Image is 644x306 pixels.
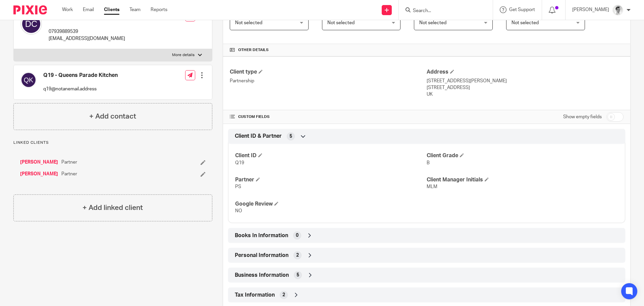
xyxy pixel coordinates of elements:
span: Q19 [235,161,244,165]
span: Client ID & Partner [235,133,282,140]
p: More details [172,52,195,58]
a: Work [62,6,73,13]
h4: CUSTOM FIELDS [230,114,427,120]
span: Get Support [509,7,535,12]
a: [PERSON_NAME] [20,171,58,177]
h4: Client Grade [427,152,618,159]
h4: + Add contact [89,111,136,122]
img: svg%3E [20,72,37,88]
span: PS [235,184,241,189]
img: Pixie [13,5,47,14]
a: Reports [151,6,167,13]
p: 07939889539 [49,28,125,35]
span: Other details [238,47,269,53]
label: Show empty fields [563,114,602,120]
span: MLM [427,184,437,189]
h4: Client Manager Initials [427,176,618,183]
p: [STREET_ADDRESS] [427,84,624,91]
a: [PERSON_NAME] [20,159,58,166]
span: Not selected [512,20,539,25]
h4: Google Review [235,201,427,208]
span: Partner [61,159,77,166]
a: Clients [104,6,119,13]
span: 2 [296,252,299,259]
h4: Partner [235,176,427,183]
span: NO [235,209,242,213]
p: Partnership [230,78,427,84]
span: Partner [61,171,77,177]
h4: + Add linked client [83,203,143,213]
p: [EMAIL_ADDRESS][DOMAIN_NAME] [49,35,125,42]
span: Personal Information [235,252,288,259]
span: 5 [289,133,292,140]
a: Team [129,6,141,13]
input: Search [412,8,473,14]
span: Not selected [419,20,446,25]
p: [PERSON_NAME] [572,6,609,13]
img: Adam_2025.jpg [612,5,623,15]
h4: Client ID [235,152,427,159]
span: Not selected [235,20,262,25]
a: Email [83,6,94,13]
p: UK [427,91,624,98]
span: Business Information [235,272,289,279]
h4: Client type [230,69,427,76]
p: Linked clients [13,140,212,145]
span: Books In Information [235,232,288,239]
img: svg%3E [20,13,42,35]
h4: Address [427,69,624,76]
span: Not selected [327,20,355,25]
h4: Q19 - Queens Parade Kitchen [43,72,118,79]
span: 5 [297,272,299,278]
span: 2 [282,292,285,298]
span: 0 [296,232,299,239]
p: q19@notanemail.address [43,86,118,92]
p: [STREET_ADDRESS][PERSON_NAME] [427,78,624,84]
span: Tax Information [235,292,275,299]
span: B [427,161,430,165]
